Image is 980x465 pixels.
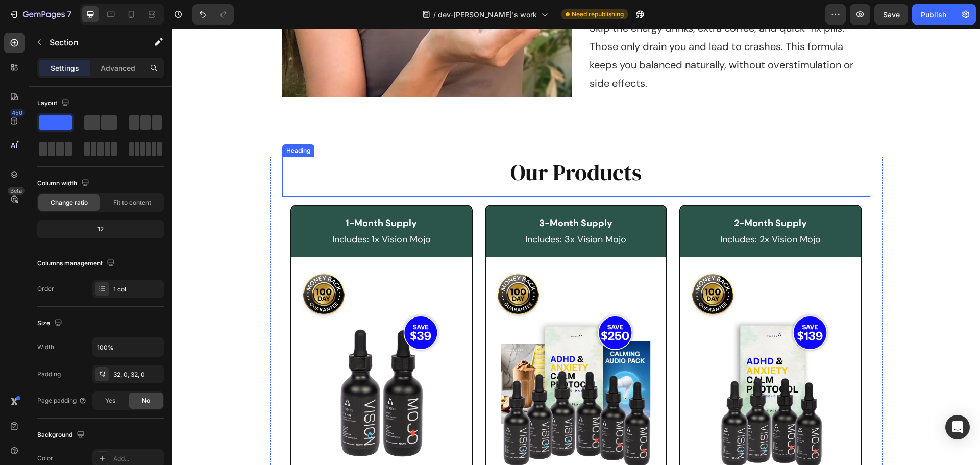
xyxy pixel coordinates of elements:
img: 1752812083-WEB%20Image%209.png [314,236,494,462]
div: Undo/Redo [192,4,234,25]
div: Page padding [37,396,87,405]
span: Fit to content [113,198,151,207]
span: Need republishing [572,10,624,19]
div: Columns management [37,257,117,271]
p: Settings [51,63,79,74]
div: Open Intercom Messenger [945,415,970,439]
div: Background [37,428,87,442]
span: Save [883,10,900,19]
span: / [433,9,436,20]
strong: 1-Month Supply [174,188,245,201]
div: Column width [37,177,91,190]
div: 1 col [113,285,161,294]
div: 450 [10,109,24,117]
div: Color [37,454,53,463]
strong: 2-Month Supply [562,188,635,201]
div: Order [37,284,54,293]
div: 32, 0, 32, 0 [113,370,161,379]
div: Padding [37,370,61,379]
div: Size [37,316,64,330]
p: Advanced [101,63,135,74]
div: Width [37,342,54,352]
input: Auto [93,338,163,356]
p: Section [50,36,133,48]
div: Beta [8,187,24,195]
h2: Our Products [110,128,698,159]
p: Includes: 1x Vision Mojo [129,203,290,219]
div: Layout [37,96,71,110]
button: Publish [912,4,955,25]
span: Yes [105,396,115,405]
span: Change ratio [51,198,88,207]
div: Add... [113,454,161,463]
span: No [142,396,150,405]
div: 12 [39,222,162,236]
strong: 3-Month Supply [367,188,440,201]
iframe: To enrich screen reader interactions, please activate Accessibility in Grammarly extension settings [172,29,980,465]
div: Publish [921,9,946,20]
p: Includes: 2x Vision Mojo [518,186,679,219]
span: dev-[PERSON_NAME]'s work [438,9,537,20]
button: 7 [4,4,76,25]
img: 1752812140-WEB%20Image%208.png [119,236,300,462]
div: Heading [112,117,140,127]
p: Includes: 3x Vision Mojo [323,186,485,219]
p: 7 [67,8,71,20]
button: Save [874,4,908,25]
img: 1752812024-WEB%20Image%2010.png [508,236,689,462]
